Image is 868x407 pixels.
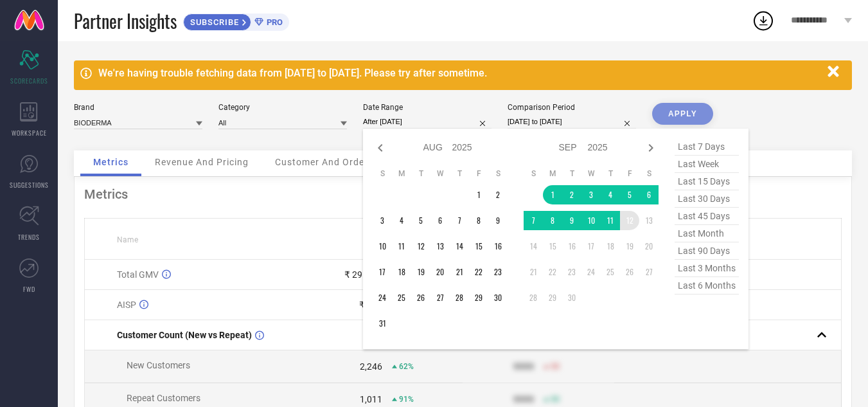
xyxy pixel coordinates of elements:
[392,211,411,230] td: Mon Aug 04 2025
[581,262,601,282] td: Wed Sep 24 2025
[620,168,639,179] th: Friday
[218,103,347,112] div: Category
[359,300,382,310] div: ₹ 719
[127,360,190,370] span: New Customers
[469,211,488,230] td: Fri Aug 08 2025
[450,211,469,230] td: Thu Aug 07 2025
[117,269,159,280] span: Total GMV
[543,211,562,230] td: Mon Sep 08 2025
[117,330,252,340] span: Customer Count (New vs Repeat)
[469,262,488,282] td: Fri Aug 22 2025
[10,76,48,86] span: SCORECARDS
[373,140,388,156] div: Previous month
[601,185,620,204] td: Thu Sep 04 2025
[430,211,450,230] td: Wed Aug 06 2025
[524,168,543,179] th: Sunday
[639,237,659,256] td: Sat Sep 20 2025
[275,157,373,167] span: Customer And Orders
[263,17,283,27] span: PRO
[360,394,382,404] div: 1,011
[513,361,534,372] div: 9999
[184,17,242,27] span: SUBSCRIBE
[430,237,450,256] td: Wed Aug 13 2025
[675,225,739,242] span: last month
[562,168,581,179] th: Tuesday
[117,235,138,244] span: Name
[488,211,508,230] td: Sat Aug 09 2025
[524,211,543,230] td: Sun Sep 07 2025
[450,168,469,179] th: Thursday
[562,262,581,282] td: Tue Sep 23 2025
[675,260,739,277] span: last 3 months
[18,232,40,242] span: TRENDS
[399,362,414,371] span: 62%
[620,211,639,230] td: Fri Sep 12 2025
[411,168,430,179] th: Tuesday
[620,262,639,282] td: Fri Sep 26 2025
[411,211,430,230] td: Tue Aug 05 2025
[524,237,543,256] td: Sun Sep 14 2025
[373,168,392,179] th: Sunday
[752,9,775,32] div: Open download list
[601,211,620,230] td: Thu Sep 11 2025
[392,237,411,256] td: Mon Aug 11 2025
[93,157,128,167] span: Metrics
[562,185,581,204] td: Tue Sep 02 2025
[508,115,636,129] input: Select comparison period
[430,288,450,307] td: Wed Aug 27 2025
[344,269,382,280] div: ₹ 29.04 L
[639,262,659,282] td: Sat Sep 27 2025
[488,185,508,204] td: Sat Aug 02 2025
[581,168,601,179] th: Wednesday
[411,237,430,256] td: Tue Aug 12 2025
[508,103,636,112] div: Comparison Period
[643,140,659,156] div: Next month
[450,288,469,307] td: Thu Aug 28 2025
[551,395,560,404] span: 50
[411,288,430,307] td: Tue Aug 26 2025
[524,288,543,307] td: Sun Sep 28 2025
[601,262,620,282] td: Thu Sep 25 2025
[127,393,200,403] span: Repeat Customers
[562,288,581,307] td: Tue Sep 30 2025
[581,211,601,230] td: Wed Sep 10 2025
[450,237,469,256] td: Thu Aug 14 2025
[675,190,739,208] span: last 30 days
[601,237,620,256] td: Thu Sep 18 2025
[392,168,411,179] th: Monday
[675,138,739,156] span: last 7 days
[675,156,739,173] span: last week
[639,185,659,204] td: Sat Sep 06 2025
[183,10,289,31] a: SUBSCRIBEPRO
[513,394,534,404] div: 9999
[430,262,450,282] td: Wed Aug 20 2025
[363,103,492,112] div: Date Range
[469,168,488,179] th: Friday
[392,288,411,307] td: Mon Aug 25 2025
[12,128,47,138] span: WORKSPACE
[450,262,469,282] td: Thu Aug 21 2025
[98,67,821,79] div: We're having trouble fetching data from [DATE] to [DATE]. Please try after sometime.
[488,168,508,179] th: Saturday
[360,361,382,372] div: 2,246
[675,277,739,294] span: last 6 months
[581,185,601,204] td: Wed Sep 03 2025
[117,300,136,310] span: AISP
[155,157,249,167] span: Revenue And Pricing
[675,242,739,260] span: last 90 days
[74,103,202,112] div: Brand
[639,168,659,179] th: Saturday
[543,288,562,307] td: Mon Sep 29 2025
[601,168,620,179] th: Thursday
[373,237,392,256] td: Sun Aug 10 2025
[84,186,842,202] div: Metrics
[620,237,639,256] td: Fri Sep 19 2025
[562,211,581,230] td: Tue Sep 09 2025
[363,115,492,129] input: Select date range
[543,185,562,204] td: Mon Sep 01 2025
[411,262,430,282] td: Tue Aug 19 2025
[373,288,392,307] td: Sun Aug 24 2025
[392,262,411,282] td: Mon Aug 18 2025
[469,185,488,204] td: Fri Aug 01 2025
[373,314,392,333] td: Sun Aug 31 2025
